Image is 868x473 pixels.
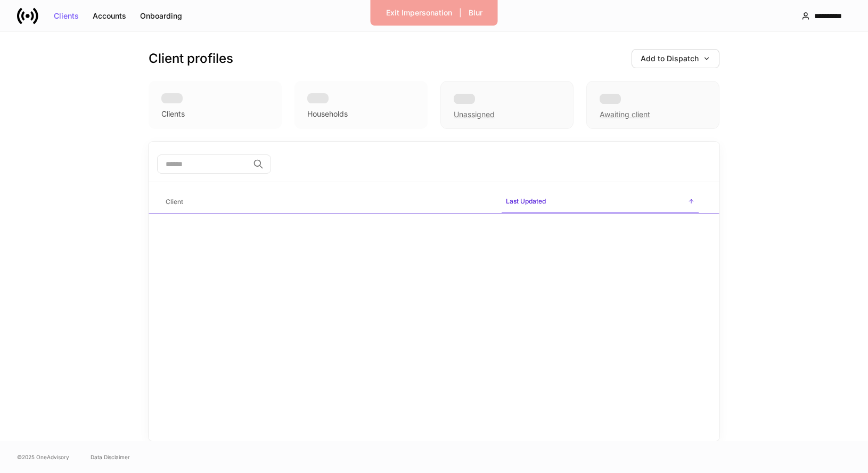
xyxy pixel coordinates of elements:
[17,453,69,461] span: © 2025 OneAdvisory
[454,109,495,120] div: Unassigned
[161,191,493,213] span: Client
[641,55,710,62] div: Add to Dispatch
[386,9,452,17] div: Exit Impersonation
[506,196,546,206] h6: Last Updated
[47,7,86,25] button: Clients
[93,12,126,20] div: Accounts
[54,12,79,20] div: Clients
[86,7,133,25] button: Accounts
[440,81,574,129] div: Unassigned
[379,4,459,21] button: Exit Impersonation
[307,109,348,119] div: Households
[149,50,233,67] h3: Client profiles
[91,453,130,461] a: Data Disclaimer
[462,4,489,21] button: Blur
[469,9,482,17] div: Blur
[586,81,719,129] div: Awaiting client
[166,197,183,207] h6: Client
[133,7,189,25] button: Onboarding
[161,109,185,119] div: Clients
[502,191,699,214] span: Last Updated
[600,109,650,120] div: Awaiting client
[632,49,719,68] button: Add to Dispatch
[140,12,182,20] div: Onboarding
